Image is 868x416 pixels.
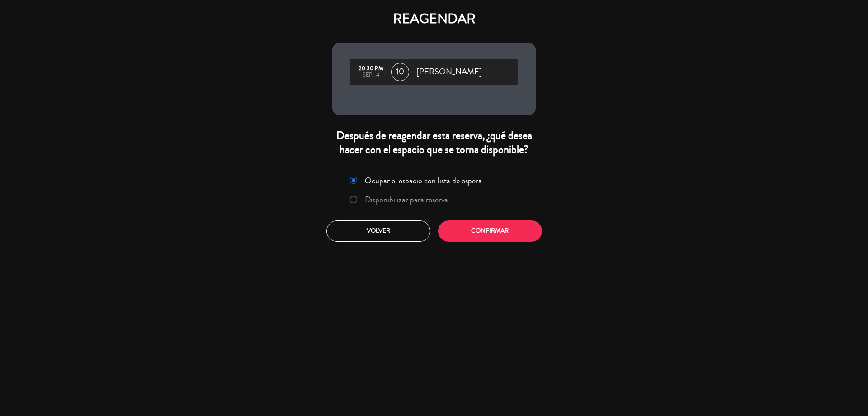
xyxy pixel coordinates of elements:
[355,72,387,78] div: sep., 4
[326,220,430,242] button: Volver
[416,65,482,79] span: [PERSON_NAME]
[332,129,536,157] div: Después de reagendar esta reserva, ¿qué desea hacer con el espacio que se torna disponible?
[365,177,482,185] label: Ocupar el espacio con lista de espera
[355,66,387,72] div: 20:30 PM
[365,196,448,204] label: Disponibilizar para reserva
[332,11,536,27] h4: REAGENDAR
[391,63,409,81] span: 10
[438,220,542,242] button: Confirmar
